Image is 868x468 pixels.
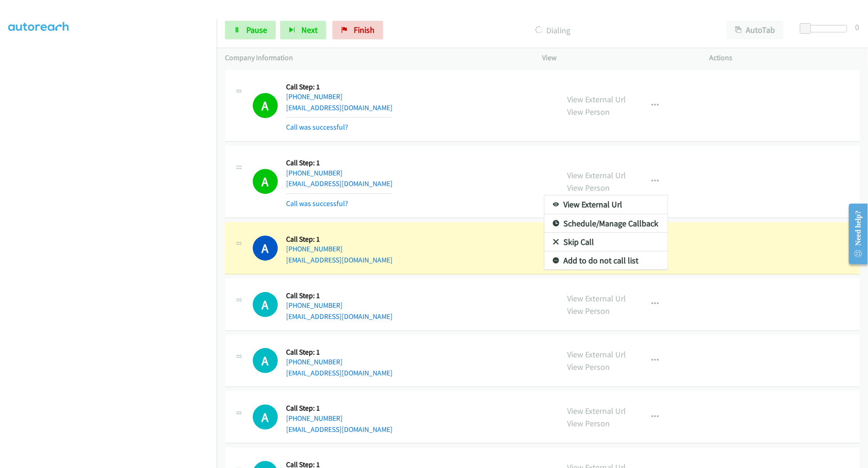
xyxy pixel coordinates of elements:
a: View External Url [544,195,668,214]
iframe: Resource Center [842,197,868,271]
h1: A [253,405,278,430]
div: The call is yet to be attempted [253,405,278,430]
a: Add to do not call list [544,251,668,270]
h1: A [253,236,278,261]
a: Schedule/Manage Callback [544,214,668,233]
h1: A [253,292,278,317]
a: Skip Call [544,233,668,251]
h1: A [253,348,278,373]
div: The call is yet to be attempted [253,292,278,317]
iframe: To enrich screen reader interactions, please activate Accessibility in Grammarly extension settings [8,27,217,467]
